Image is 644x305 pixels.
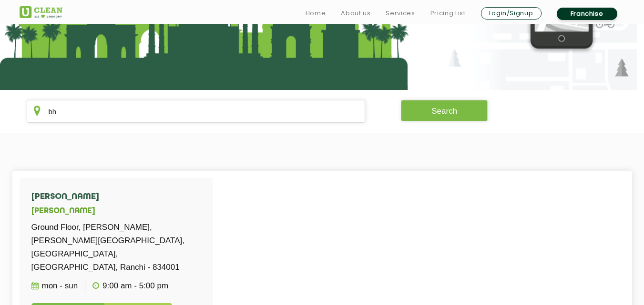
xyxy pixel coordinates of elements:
[31,192,201,202] h4: [PERSON_NAME]
[430,8,466,19] a: Pricing List
[481,7,542,20] a: Login/Signup
[31,207,201,216] h5: [PERSON_NAME]
[92,279,168,293] p: 9:00 AM - 5:00 PM
[386,8,415,19] a: Services
[341,8,370,19] a: About us
[20,6,62,18] img: UClean Laundry and Dry Cleaning
[306,8,326,19] a: Home
[31,221,201,274] p: Ground Floor, [PERSON_NAME], [PERSON_NAME][GEOGRAPHIC_DATA], [GEOGRAPHIC_DATA], [GEOGRAPHIC_DATA]...
[401,100,488,121] button: Search
[557,8,617,20] a: Franchise
[31,279,78,293] p: Mon - Sun
[27,100,366,123] input: Enter city/area/pin Code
